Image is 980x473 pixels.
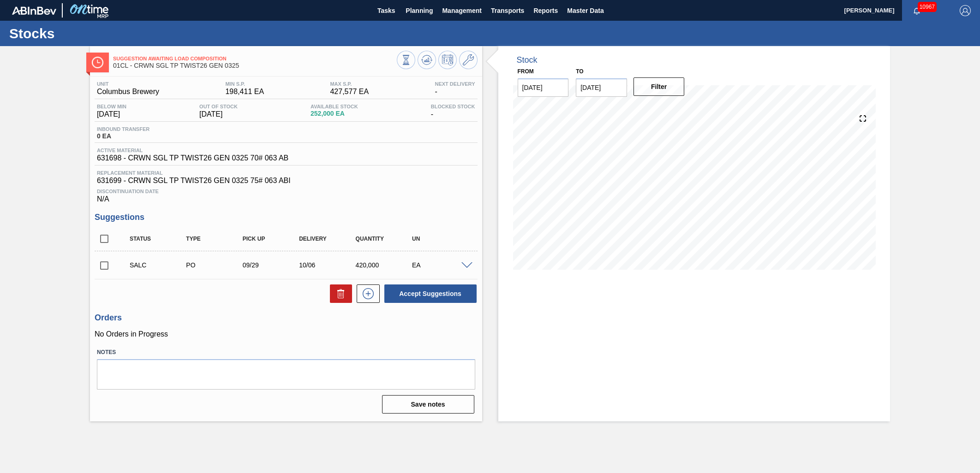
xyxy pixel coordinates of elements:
span: [DATE] [199,110,238,118]
span: Management [442,5,482,16]
span: Available Stock [311,104,358,109]
h3: Orders [95,313,478,323]
div: - [429,104,478,118]
label: to [576,68,583,75]
div: 09/29/2025 [240,261,304,269]
div: New suggestion [352,284,380,303]
span: 252,000 EA [311,110,358,117]
div: Suggestion Awaiting Load Composition [127,261,191,269]
div: 10/06/2025 [297,261,360,269]
span: Inbound Transfer [97,126,149,132]
img: Ícone [92,57,103,68]
span: Columbus Brewery [97,88,159,96]
p: No Orders in Progress [95,330,478,338]
div: Stock [517,55,538,65]
span: 01CL - CRWN SGL TP TWIST26 GEN 0325 [113,62,397,69]
span: Active Material [97,148,288,153]
div: 420,000 [353,261,417,269]
span: Master Data [567,5,604,16]
div: UN [410,236,473,242]
span: MIN S.P. [225,81,264,87]
button: Accept Suggestions [384,284,477,303]
div: - [432,81,477,96]
span: 0 EA [97,133,149,140]
div: Purchase order [184,261,247,269]
div: Pick up [240,236,304,242]
div: Delete Suggestions [325,284,352,303]
div: N/A [95,185,478,203]
span: Planning [406,5,433,16]
span: Out Of Stock [199,104,238,109]
img: TNhmsLtSVTkK8tSr43FrP2fwEKptu5GPRR3wAAAABJRU5ErkJggg== [12,6,56,15]
span: Transports [491,5,524,16]
h3: Suggestions [95,213,478,222]
span: 427,577 EA [330,88,369,96]
span: Reports [533,5,558,16]
div: Accept Suggestions [380,284,478,304]
button: Schedule Inventory [438,51,457,69]
img: Logout [960,5,971,16]
label: Notes [97,346,475,359]
span: 631699 - CRWN SGL TP TWIST26 GEN 0325 75# 063 ABI [97,177,475,185]
div: Delivery [297,236,360,242]
button: Go to Master Data / General [459,51,478,69]
span: Suggestion Awaiting Load Composition [113,56,397,61]
span: Discontinuation Date [97,189,475,194]
div: Status [127,236,191,242]
div: Type [184,236,247,242]
div: Quantity [353,236,417,242]
span: Replacement Material [97,170,475,176]
span: Unit [97,81,159,87]
button: Notifications [902,4,932,17]
button: Update Chart [418,51,436,69]
input: mm/dd/yyyy [576,78,627,97]
button: Filter [633,77,685,96]
span: Next Delivery [435,81,475,87]
input: mm/dd/yyyy [518,78,569,97]
span: 10967 [918,2,937,12]
div: EA [410,261,473,269]
span: Below Min [97,104,126,109]
button: Save notes [382,395,474,414]
h1: Stocks [9,28,173,39]
span: 198,411 EA [225,88,264,96]
label: From [518,68,534,75]
span: Tasks [376,5,396,16]
span: 631698 - CRWN SGL TP TWIST26 GEN 0325 70# 063 AB [97,154,288,162]
span: MAX S.P. [330,81,369,87]
span: [DATE] [97,110,126,118]
button: Stocks Overview [397,51,415,69]
span: Blocked Stock [431,104,475,109]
